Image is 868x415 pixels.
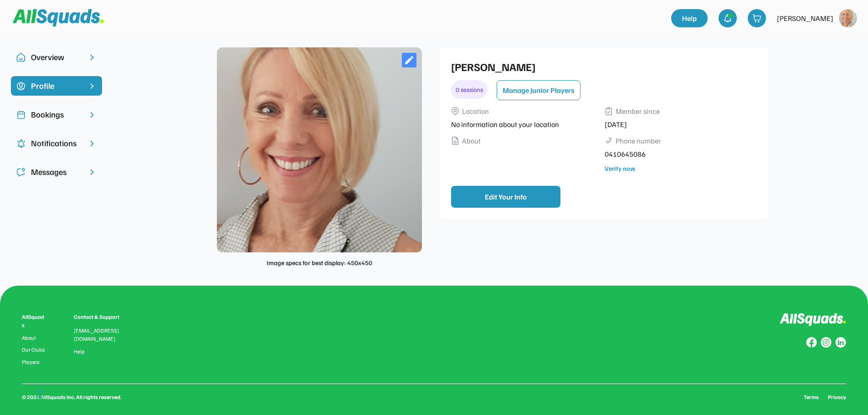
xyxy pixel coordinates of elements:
[605,107,613,115] img: Vector%2013.svg
[616,106,660,117] div: Member since
[16,82,26,91] img: Icon%20copy%2015.svg
[451,119,599,130] div: No information about your location
[616,135,661,146] div: Phone number
[74,327,130,343] div: [EMAIL_ADDRESS][DOMAIN_NAME]
[16,139,26,148] img: Icon%20copy%204.svg
[752,14,761,23] img: shopping-cart-01%20%281%29.svg
[13,9,104,26] img: Squad%20Logo.svg
[22,359,46,365] a: Players
[16,168,26,177] img: Icon%20copy%205.svg
[74,313,130,321] div: Contact & Support
[16,53,26,62] img: Icon%20copy%2010.svg
[74,348,85,355] a: Help
[821,337,832,348] img: Group%20copy%207.svg
[22,393,122,401] div: © 2024 AllSquads Inc. All rights reserved.
[31,166,82,178] div: Messages
[806,337,817,348] img: Group%20copy%208.svg
[31,137,82,149] div: Notifications
[87,110,97,119] img: chevron-right.svg
[451,137,459,145] img: Vector%2014.svg
[451,58,753,75] div: [PERSON_NAME]
[804,393,819,401] a: Terms
[451,186,560,208] button: Edit Your Info
[87,53,97,62] img: chevron-right.svg
[839,9,857,27] img: https%3A%2F%2F94044dc9e5d3b3599ffa5e2d56a015ce.cdn.bubble.io%2Ff1742519317743x998727961615542900%...
[87,139,97,148] img: chevron-right.svg
[31,108,82,121] div: Bookings
[671,9,708,27] a: Help
[777,13,833,24] div: [PERSON_NAME]
[605,164,635,173] div: Verify now
[16,110,26,119] img: Icon%20copy%202.svg
[31,51,82,63] div: Overview
[22,347,46,353] a: Our Clubs
[723,14,732,23] img: bell-03%20%281%29.svg
[605,149,753,159] div: 0410645086
[497,80,580,100] button: Manage Junior Players
[780,313,846,326] img: Logo%20inverted.svg
[462,135,481,146] div: About
[22,335,46,341] a: About
[462,106,489,117] div: Location
[605,119,753,130] div: [DATE]
[828,393,846,401] a: Privacy
[835,337,846,348] img: Group%20copy%206.svg
[22,313,46,329] div: AllSquads
[451,80,488,99] div: 0 sessions
[87,168,97,177] img: chevron-right.svg
[87,82,97,91] img: chevron-right%20copy%203.svg
[451,107,459,115] img: Vector%2011.svg
[267,258,372,267] div: Image specs for best display: 450x450
[31,80,82,92] div: Profile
